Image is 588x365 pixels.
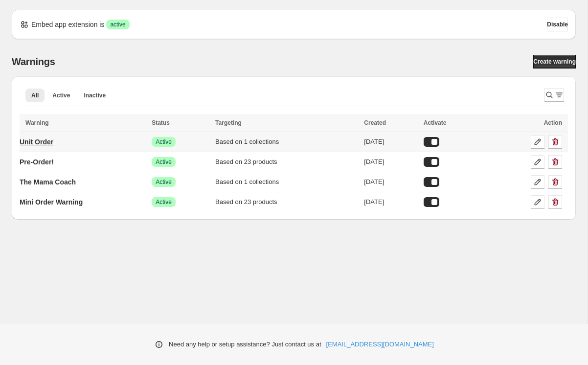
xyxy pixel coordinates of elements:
[12,56,55,68] h2: Warnings
[52,91,70,99] span: Active
[110,21,125,28] span: active
[364,137,417,147] div: [DATE]
[20,137,53,147] p: Unit Order
[152,119,170,126] span: Status
[215,137,358,147] div: Based on 1 collections
[31,91,39,99] span: All
[20,134,53,150] a: Unit Order
[20,157,54,167] p: Pre-Order!
[424,119,447,126] span: Activate
[20,197,83,207] p: Mini Order Warning
[544,119,562,126] span: Action
[547,18,568,31] button: Disable
[84,91,106,99] span: Inactive
[156,178,172,186] span: Active
[31,20,104,29] p: Embed app extension is
[215,119,242,126] span: Targeting
[326,340,434,349] a: [EMAIL_ADDRESS][DOMAIN_NAME]
[156,158,172,166] span: Active
[364,119,386,126] span: Created
[533,55,576,68] a: Create warning
[20,174,76,190] a: The Mama Coach
[20,194,83,210] a: Mini Order Warning
[364,157,417,167] div: [DATE]
[544,88,564,102] button: Search and filter results
[364,197,417,207] div: [DATE]
[547,21,568,28] span: Disable
[364,177,417,187] div: [DATE]
[215,177,358,187] div: Based on 1 collections
[20,154,54,170] a: Pre-Order!
[20,177,76,187] p: The Mama Coach
[156,198,172,206] span: Active
[25,119,49,126] span: Warning
[533,58,576,66] span: Create warning
[215,197,358,207] div: Based on 23 products
[215,157,358,167] div: Based on 23 products
[156,138,172,146] span: Active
